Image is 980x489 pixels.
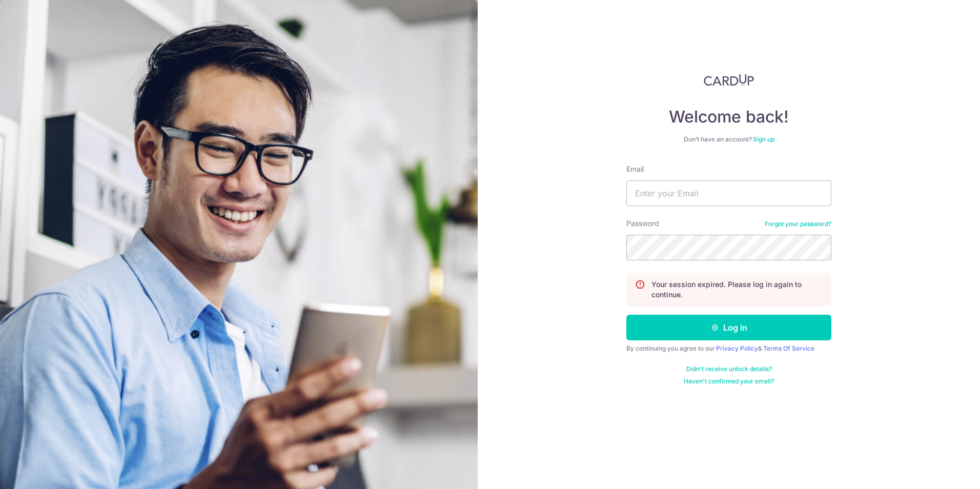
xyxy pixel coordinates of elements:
h4: Welcome back! [626,107,831,127]
a: Haven't confirmed your email? [684,377,774,385]
label: Email [626,164,644,174]
button: Log in [626,315,831,340]
a: Sign up [753,135,774,143]
a: Forgot your password? [765,220,831,228]
a: Didn't receive unlock details? [686,365,772,373]
a: Privacy Policy [716,344,758,352]
div: By continuing you agree to our & [626,344,831,353]
img: CardUp Logo [704,74,754,86]
a: Terms Of Service [763,344,814,352]
label: Password [626,218,659,229]
input: Enter your Email [626,180,831,206]
div: Don’t have an account? [626,135,831,144]
p: Your session expired. Please log in again to continue. [651,279,823,300]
